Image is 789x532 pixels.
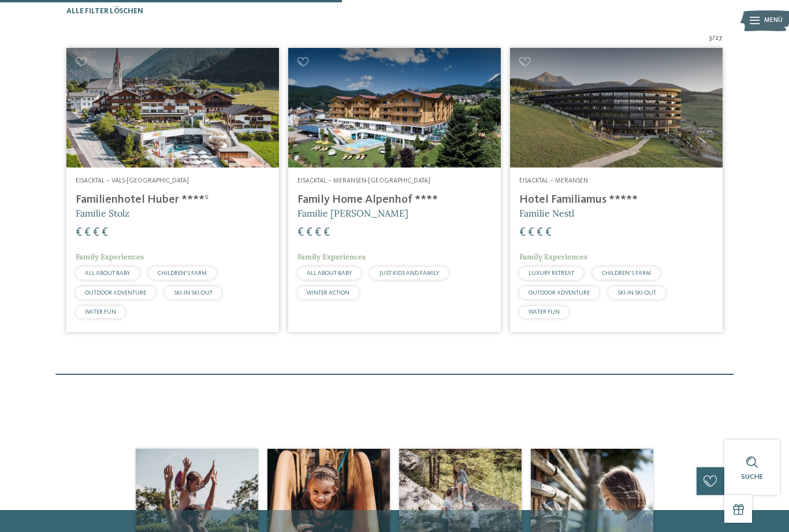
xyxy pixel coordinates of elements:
[307,290,349,296] span: WINTER ACTION
[306,227,312,239] span: €
[617,290,656,296] span: SKI-IN SKI-OUT
[323,227,330,239] span: €
[519,227,526,239] span: €
[297,227,304,239] span: €
[602,270,651,276] span: CHILDREN’S FARM
[715,34,723,43] span: 27
[307,270,352,276] span: ALL ABOUT BABY
[76,252,144,262] span: Family Experiences
[76,193,270,207] h4: Familienhotel Huber ****ˢ
[288,48,501,332] a: Familienhotels gesucht? Hier findet ihr die besten! Eisacktal – Meransen-[GEOGRAPHIC_DATA] Family...
[297,207,408,219] span: Familie [PERSON_NAME]
[529,270,574,276] span: LUXURY RETREAT
[76,207,129,219] span: Familie Stolz
[66,48,279,168] img: Familienhotels gesucht? Hier findet ihr die besten!
[84,227,91,239] span: €
[85,270,130,276] span: ALL ABOUT BABY
[537,227,543,239] span: €
[519,207,574,219] span: Familie Nestl
[519,252,587,262] span: Family Experiences
[297,252,366,262] span: Family Experiences
[528,227,534,239] span: €
[93,227,99,239] span: €
[529,309,560,315] span: WATER FUN
[66,8,143,15] span: Alle Filter löschen
[76,177,189,184] span: Eisacktal – Vals-[GEOGRAPHIC_DATA]
[297,193,492,207] h4: Family Home Alpenhof ****
[66,48,279,332] a: Familienhotels gesucht? Hier findet ihr die besten! Eisacktal – Vals-[GEOGRAPHIC_DATA] Familienho...
[519,177,588,184] span: Eisacktal – Meransen
[288,48,501,168] img: Family Home Alpenhof ****
[712,34,715,43] span: /
[709,34,712,43] span: 3
[76,227,82,239] span: €
[85,309,116,315] span: WATER FUN
[545,227,552,239] span: €
[85,290,146,296] span: OUTDOOR ADVENTURE
[510,48,723,168] img: Familienhotels gesucht? Hier findet ihr die besten!
[741,473,763,481] span: Suche
[529,290,590,296] span: OUTDOOR ADVENTURE
[379,270,439,276] span: JUST KIDS AND FAMILY
[158,270,207,276] span: CHILDREN’S FARM
[510,48,723,332] a: Familienhotels gesucht? Hier findet ihr die besten! Eisacktal – Meransen Hotel Familiamus ***** F...
[174,290,213,296] span: SKI-IN SKI-OUT
[315,227,321,239] span: €
[297,177,430,184] span: Eisacktal – Meransen-[GEOGRAPHIC_DATA]
[102,227,108,239] span: €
